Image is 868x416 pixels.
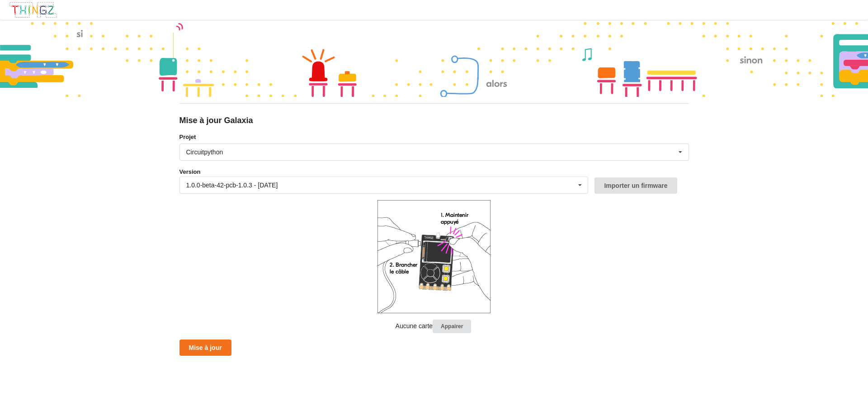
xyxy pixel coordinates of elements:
img: thingz_logo.png [9,1,57,19]
img: galaxia_plug.png [377,200,491,313]
button: Appairer [433,320,471,334]
p: Aucune carte [179,320,689,334]
label: Version [179,167,201,177]
div: Mise à jour Galaxia [179,115,689,126]
button: Importer un firmware [594,177,677,194]
label: Projet [179,133,689,142]
div: 1.0.0-beta-42-pcb-1.0.3 - [DATE] [186,182,278,188]
div: Circuitpython [186,149,223,155]
button: Mise à jour [179,339,231,356]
